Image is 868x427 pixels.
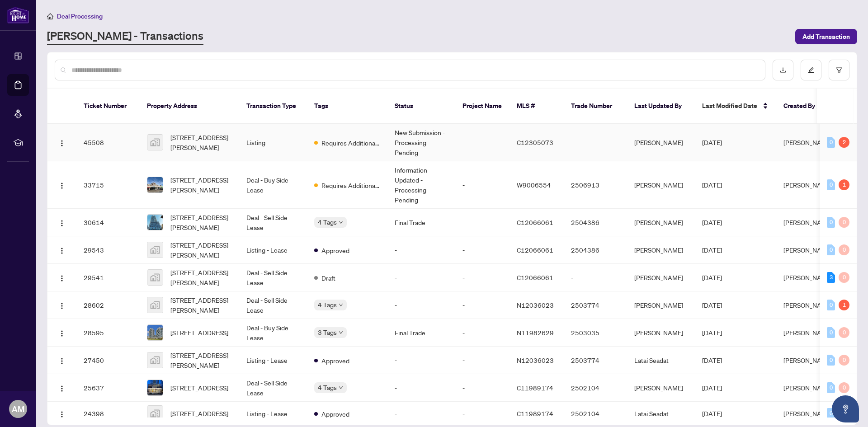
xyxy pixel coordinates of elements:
div: 0 [839,217,849,228]
span: [DATE] [702,218,722,226]
span: Requires Additional Docs [321,138,380,148]
span: N11982629 [517,328,554,337]
span: [STREET_ADDRESS][PERSON_NAME] [170,350,232,370]
div: 0 [839,382,849,393]
th: Property Address [140,89,239,124]
td: - [387,374,455,402]
span: [PERSON_NAME] [783,356,832,364]
td: - [455,236,509,264]
td: Listing - Lease [239,236,307,264]
td: Deal - Sell Side Lease [239,291,307,319]
img: Logo [58,247,66,254]
span: Last Modified Date [702,101,757,111]
img: thumbnail-img [147,352,163,368]
td: [PERSON_NAME] [627,264,695,291]
td: - [455,209,509,236]
button: Logo [55,135,69,150]
td: 29541 [76,264,140,291]
td: [PERSON_NAME] [627,291,695,319]
td: - [564,124,627,161]
span: down [339,303,343,307]
td: [PERSON_NAME] [627,374,695,402]
a: [PERSON_NAME] - Transactions [47,28,203,45]
div: 0 [827,179,835,190]
td: Listing - Lease [239,347,307,374]
td: 45508 [76,124,140,161]
td: Listing [239,124,307,161]
td: - [387,291,455,319]
td: 2506913 [564,161,627,209]
img: thumbnail-img [147,270,163,285]
td: New Submission - Processing Pending [387,124,455,161]
td: - [455,374,509,402]
td: 2502104 [564,374,627,402]
span: 4 Tags [318,300,337,310]
td: - [455,319,509,347]
th: Tags [307,89,387,124]
img: Logo [58,275,66,282]
td: 2503774 [564,291,627,319]
button: Logo [55,298,69,312]
td: [PERSON_NAME] [627,209,695,236]
td: - [387,402,455,426]
div: 0 [827,382,835,393]
button: Logo [55,215,69,230]
td: - [455,124,509,161]
div: 0 [827,244,835,255]
span: [PERSON_NAME] [783,328,832,337]
span: C11989174 [517,409,553,418]
span: [STREET_ADDRESS][PERSON_NAME] [170,175,232,195]
img: thumbnail-img [147,297,163,313]
span: C12066061 [517,218,553,226]
img: Logo [58,385,66,392]
td: 2503774 [564,347,627,374]
td: [PERSON_NAME] [627,319,695,347]
div: 0 [827,327,835,338]
span: Deal Processing [57,12,103,20]
td: Final Trade [387,319,455,347]
td: - [455,402,509,426]
div: 1 [839,300,849,310]
td: Deal - Sell Side Lease [239,264,307,291]
td: Latai Seadat [627,347,695,374]
td: - [455,161,509,209]
div: 0 [827,217,835,228]
button: Logo [55,243,69,257]
span: Approved [321,409,349,419]
td: - [455,264,509,291]
button: download [773,60,793,80]
span: [DATE] [702,246,722,254]
span: [DATE] [702,356,722,364]
th: Project Name [455,89,509,124]
td: Information Updated - Processing Pending [387,161,455,209]
span: C12066061 [517,246,553,254]
span: AM [12,403,24,415]
div: 3 [827,272,835,283]
span: [PERSON_NAME] [783,301,832,309]
span: [DATE] [702,138,722,146]
span: 3 Tags [318,327,337,338]
span: [DATE] [702,384,722,392]
span: C12066061 [517,273,553,282]
span: Requires Additional Docs [321,180,380,190]
span: [PERSON_NAME] [783,138,832,146]
span: N12036023 [517,301,554,309]
button: Logo [55,270,69,285]
th: Last Updated By [627,89,695,124]
td: 25637 [76,374,140,402]
td: Deal - Sell Side Lease [239,209,307,236]
span: [STREET_ADDRESS] [170,328,228,338]
span: [STREET_ADDRESS][PERSON_NAME] [170,267,232,287]
td: [PERSON_NAME] [627,124,695,161]
th: MLS # [509,89,564,124]
td: 27450 [76,347,140,374]
th: Status [387,89,455,124]
td: 2503035 [564,319,627,347]
button: Logo [55,406,69,421]
td: - [387,236,455,264]
span: Add Transaction [802,29,850,44]
img: Logo [58,330,66,337]
td: Deal - Buy Side Lease [239,161,307,209]
span: [DATE] [702,301,722,309]
span: C11989174 [517,384,553,392]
